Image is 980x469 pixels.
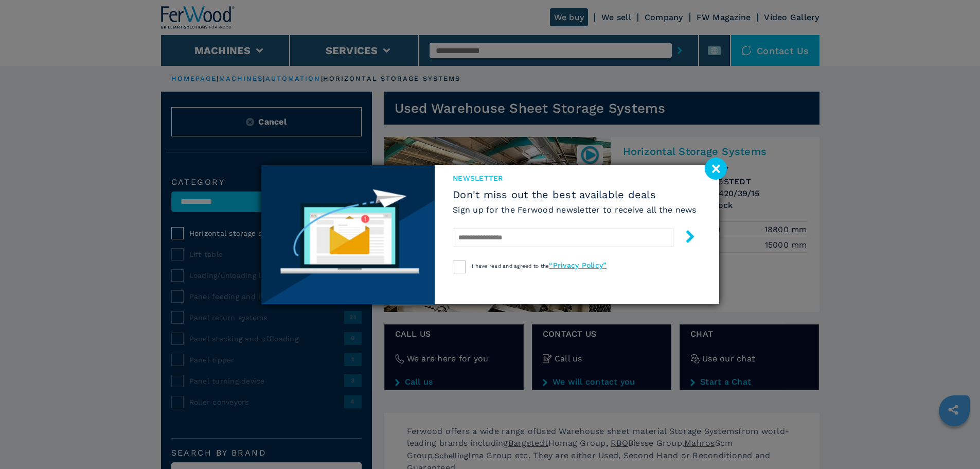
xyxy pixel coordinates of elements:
a: “Privacy Policy” [549,261,607,269]
img: Newsletter image [261,165,435,304]
span: I have read and agreed to the [472,263,607,269]
span: newsletter [453,173,697,183]
button: submit-button [673,226,697,250]
h6: Sign up for the Ferwood newsletter to receive all the news [453,204,697,216]
span: Don't miss out the best available deals [453,188,697,201]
